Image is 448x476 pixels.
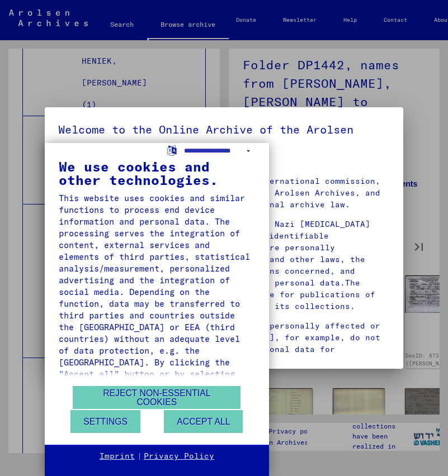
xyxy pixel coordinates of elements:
a: Imprint [100,451,135,462]
div: We use cookies and other technologies. [59,160,255,187]
button: Reject non-essential cookies [73,386,240,409]
div: This website uses cookies and similar functions to process end device information and personal da... [59,192,255,450]
a: Privacy Policy [144,451,214,462]
button: Settings [70,410,140,433]
button: Accept all [164,410,243,433]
